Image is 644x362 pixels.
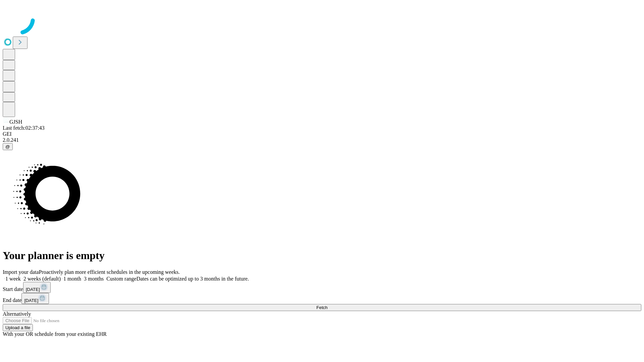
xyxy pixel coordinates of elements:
[24,298,38,303] span: [DATE]
[3,331,107,337] span: With your OR schedule from your existing EHR
[39,269,180,275] span: Proactively plan more efficient schedules in the upcoming weeks.
[137,276,249,282] span: Dates can be optimized up to 3 months in the future.
[3,125,45,131] span: Last fetch: 02:37:43
[3,311,31,317] span: Alternatively
[9,119,22,125] span: GJSH
[5,276,21,282] span: 1 week
[3,282,641,293] div: Start date
[3,137,641,143] div: 2.0.241
[3,131,641,137] div: GEI
[26,287,40,292] span: [DATE]
[106,276,136,282] span: Custom range
[23,282,51,293] button: [DATE]
[63,276,81,282] span: 1 month
[3,324,33,331] button: Upload a file
[3,143,13,150] button: @
[3,249,641,262] h1: Your planner is empty
[3,293,641,304] div: End date
[316,305,327,310] span: Fetch
[23,276,61,282] span: 2 weeks (default)
[21,293,49,304] button: [DATE]
[84,276,104,282] span: 3 months
[3,269,39,275] span: Import your data
[3,304,641,311] button: Fetch
[5,144,10,149] span: @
